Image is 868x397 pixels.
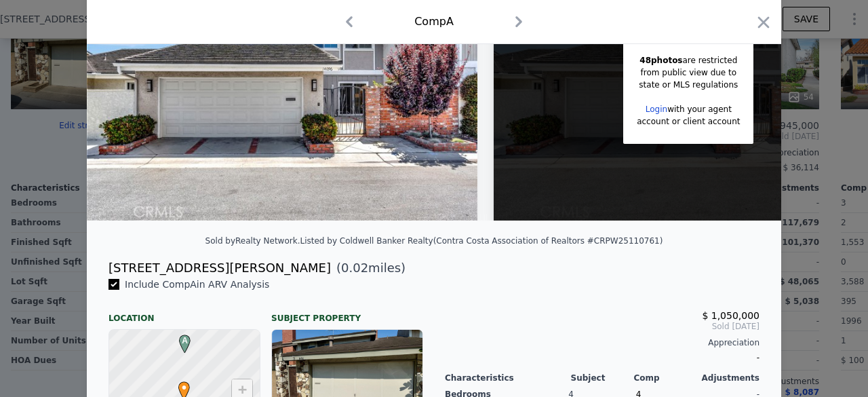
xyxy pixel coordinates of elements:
[639,56,682,65] span: 48 photos
[176,335,184,343] div: A
[646,105,667,114] a: Login
[696,373,759,383] div: Adjustments
[108,259,331,278] div: [STREET_ADDRESS][PERSON_NAME]
[414,14,454,30] div: Comp A
[571,373,634,383] div: Subject
[637,79,740,91] div: state or MLS regulations
[341,261,368,275] span: 0.02
[119,279,275,290] span: Include Comp A in ARV Analysis
[331,259,406,278] span: ( miles)
[637,54,740,67] div: are restricted
[667,105,732,114] span: with your agent
[445,348,759,367] div: -
[633,373,696,383] div: Comp
[205,236,300,246] div: Sold by Realty Network .
[108,302,260,324] div: Location
[445,321,759,332] span: Sold [DATE]
[445,337,759,348] div: Appreciation
[300,236,663,246] div: Listed by Coldwell Banker Realty (Contra Costa Association of Realtors #CRPW25110761)
[637,115,740,128] div: account or client account
[637,67,740,79] div: from public view due to
[702,310,759,321] span: $ 1,050,000
[271,302,423,324] div: Subject Property
[176,335,194,347] span: A
[445,373,571,383] div: Characteristics
[175,381,183,390] div: •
